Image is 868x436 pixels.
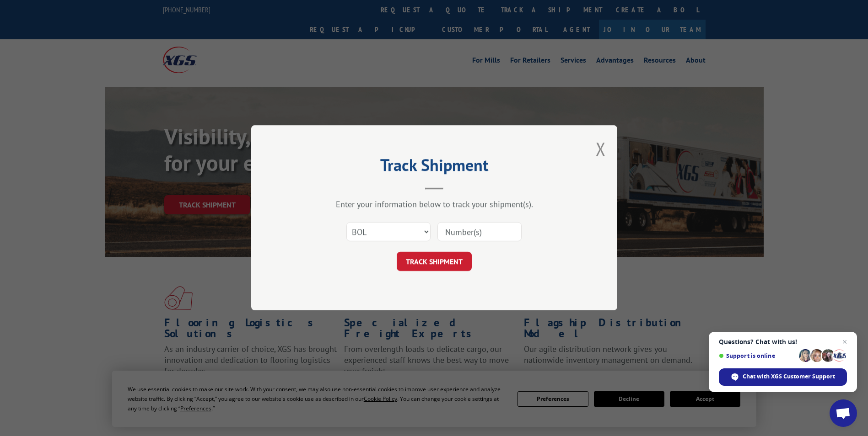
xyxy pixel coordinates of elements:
[397,252,472,271] button: TRACK SHIPMENT
[719,368,847,386] div: Chat with XGS Customer Support
[437,223,522,242] input: Number(s)
[719,352,796,359] span: Support is online
[596,137,606,161] button: Close modal
[743,372,835,381] span: Chat with XGS Customer Support
[297,199,571,210] div: Enter your information below to track your shipment(s).
[830,399,857,427] div: Open chat
[839,336,850,347] span: Close chat
[719,338,847,346] span: Questions? Chat with us!
[297,159,571,176] h2: Track Shipment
